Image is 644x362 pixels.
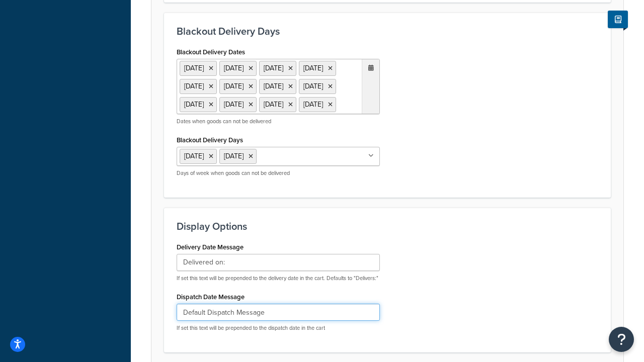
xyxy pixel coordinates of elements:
[259,79,296,94] li: [DATE]
[180,79,217,94] li: [DATE]
[177,26,598,37] h3: Blackout Delivery Days
[177,118,380,125] p: Dates when goods can not be delivered
[180,97,217,112] li: [DATE]
[177,169,380,177] p: Days of week when goods can not be delivered
[259,97,296,112] li: [DATE]
[259,61,296,76] li: [DATE]
[177,275,380,282] p: If set this text will be prepended to the delivery date in the cart. Defaults to "Delivers:"
[177,293,245,301] label: Dispatch Date Message
[299,61,336,76] li: [DATE]
[177,221,598,232] h3: Display Options
[180,61,217,76] li: [DATE]
[177,254,380,271] input: Delivers:
[224,151,244,161] span: [DATE]
[299,97,336,112] li: [DATE]
[219,97,257,112] li: [DATE]
[219,79,257,94] li: [DATE]
[219,61,257,76] li: [DATE]
[608,11,628,28] button: Show Help Docs
[177,136,243,144] label: Blackout Delivery Days
[609,327,634,352] button: Open Resource Center
[184,151,204,161] span: [DATE]
[177,324,380,332] p: If set this text will be prepended to the dispatch date in the cart
[177,243,244,251] label: Delivery Date Message
[177,48,245,56] label: Blackout Delivery Dates
[299,79,336,94] li: [DATE]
